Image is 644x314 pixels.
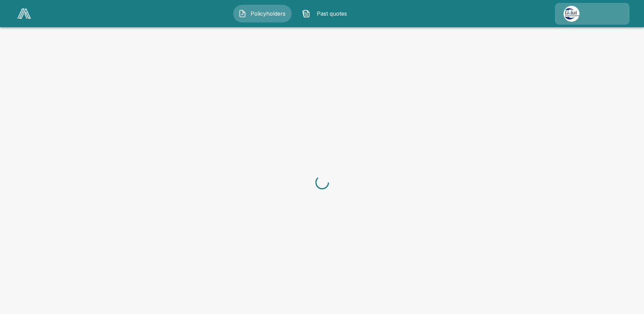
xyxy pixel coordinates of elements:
[249,10,287,18] span: Policyholders
[233,5,292,22] button: Policyholders IconPolicyholders
[297,5,355,22] button: Past quotes IconPast quotes
[238,10,246,18] img: Policyholders Icon
[302,10,310,18] img: Past quotes Icon
[17,8,31,19] img: AA Logo
[313,10,350,18] span: Past quotes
